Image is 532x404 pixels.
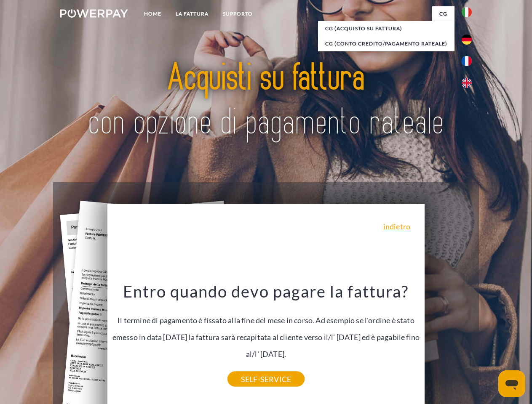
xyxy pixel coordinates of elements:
[318,21,454,36] a: CG (Acquisto su fattura)
[60,9,128,18] img: logo-powerpay-white.svg
[137,6,168,21] a: Home
[227,372,305,387] a: SELF-SERVICE
[462,56,472,66] img: fr
[318,36,454,51] a: CG (Conto Credito/Pagamento rateale)
[216,6,260,21] a: Supporto
[112,281,420,301] h3: Entro quando devo pagare la fattura?
[462,35,472,45] img: de
[80,40,452,161] img: title-powerpay_it.svg
[432,6,454,21] a: CG
[462,7,472,17] img: it
[462,78,472,88] img: en
[383,223,410,230] a: indietro
[168,6,216,21] a: LA FATTURA
[112,281,420,379] div: Il termine di pagamento è fissato alla fine del mese in corso. Ad esempio se l'ordine è stato eme...
[498,370,525,397] iframe: Pulsante per aprire la finestra di messaggistica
